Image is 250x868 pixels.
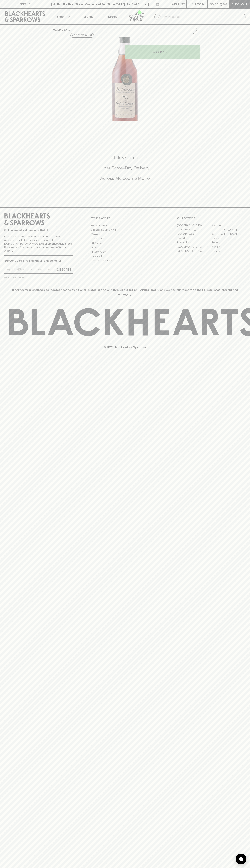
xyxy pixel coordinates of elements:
[91,245,159,250] a: FAQ's
[4,165,246,171] h5: Uber Same-Day Delivery
[53,28,61,31] a: HOME
[91,232,159,236] a: Careers
[4,258,73,263] p: Subscribe to The Blackhearts Newsletter
[211,240,246,245] a: Geelong
[177,236,211,240] a: Elwood
[177,223,211,228] a: [GEOGRAPHIC_DATA]
[4,155,246,161] h5: Click & Collect
[125,45,200,59] button: ADD TO CART
[177,216,246,220] p: OUR STORES
[224,3,226,5] p: 0
[7,288,243,296] p: Blackhearts & Sparrows acknowledges the traditional Custodians of land throughout [GEOGRAPHIC_DAT...
[50,37,200,121] img: 3290.png
[75,9,100,24] a: Tastings
[91,258,159,263] a: Terms & Conditions
[82,14,93,19] p: Tastings
[4,175,246,181] h5: Across Melbourne Metro
[211,232,246,236] a: [GEOGRAPHIC_DATA]
[91,223,159,228] a: Bottle Drop FAQ's
[19,2,31,6] p: FIND US
[91,236,159,241] a: Contact Us
[195,2,204,6] p: Login
[56,267,71,272] p: SUBSCRIBE
[177,240,211,245] a: Fitzroy North
[39,242,72,245] strong: Liquor License #32064953
[177,232,211,236] a: Brunswick West
[4,140,246,200] div: Call to action block
[7,267,55,272] input: e.g. jane@blackheartsandsparrows.com.au
[239,857,243,861] img: bubble-icon
[100,9,125,24] a: Stores
[231,2,247,6] p: Checkout
[91,241,159,245] a: Gift Cards
[4,276,73,279] p: We will never spam you
[56,14,64,19] p: Shop
[211,249,246,253] a: Thornbury
[211,236,246,240] a: Fitzroy
[211,245,246,249] a: Prahran
[4,228,73,232] p: Sibling owned and run since [DATE]
[163,14,243,20] input: Try "Pinot noir"
[91,228,159,232] a: Business & Bulk Gifting
[91,216,159,220] p: OTHER AREAS
[153,50,172,54] p: ADD TO CART
[211,223,246,228] a: Braddon
[177,228,211,232] a: [GEOGRAPHIC_DATA]
[108,14,117,19] p: Stores
[91,254,159,258] a: Shipping Information
[91,250,159,254] a: Privacy Policy
[70,33,94,38] button: Add to wishlist
[50,9,75,24] button: Shop
[177,249,211,253] a: [GEOGRAPHIC_DATA]
[55,266,73,273] button: SUBSCRIBE
[4,235,73,253] p: It is against the law to sell or supply alcohol to, or to obtain alcohol on behalf of a person un...
[172,2,185,6] p: Wishlist
[64,28,72,31] a: SHOP
[210,2,218,6] p: $0.00
[177,245,211,249] a: [GEOGRAPHIC_DATA]
[188,26,198,35] button: Add to wishlist
[211,228,246,232] a: [GEOGRAPHIC_DATA]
